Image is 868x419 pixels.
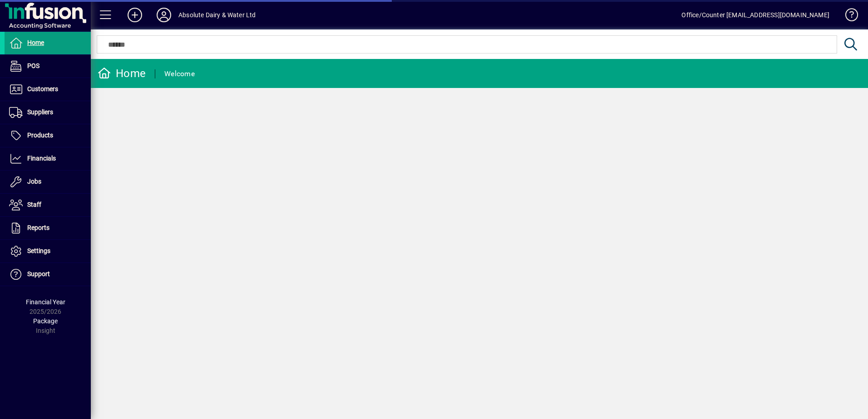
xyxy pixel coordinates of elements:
[33,317,58,325] span: Package
[178,8,256,22] div: Absolute Dairy & Water Ltd
[5,171,91,193] a: Jobs
[27,178,41,185] span: Jobs
[5,147,91,170] a: Financials
[5,78,91,101] a: Customers
[27,132,53,139] span: Products
[5,55,91,78] a: POS
[5,101,91,124] a: Suppliers
[164,67,195,81] div: Welcome
[5,124,91,147] a: Products
[27,247,50,254] span: Settings
[98,66,146,81] div: Home
[5,240,91,263] a: Settings
[27,39,44,46] span: Home
[27,155,56,162] span: Financials
[26,298,65,306] span: Financial Year
[838,2,857,31] a: Knowledge Base
[27,201,41,208] span: Staff
[120,7,149,23] button: Add
[27,85,58,93] span: Customers
[27,270,50,278] span: Support
[27,224,49,231] span: Reports
[5,194,91,216] a: Staff
[681,8,829,22] div: Office/Counter [EMAIL_ADDRESS][DOMAIN_NAME]
[27,62,39,69] span: POS
[5,263,91,286] a: Support
[27,108,53,116] span: Suppliers
[149,7,178,23] button: Profile
[5,217,91,239] a: Reports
